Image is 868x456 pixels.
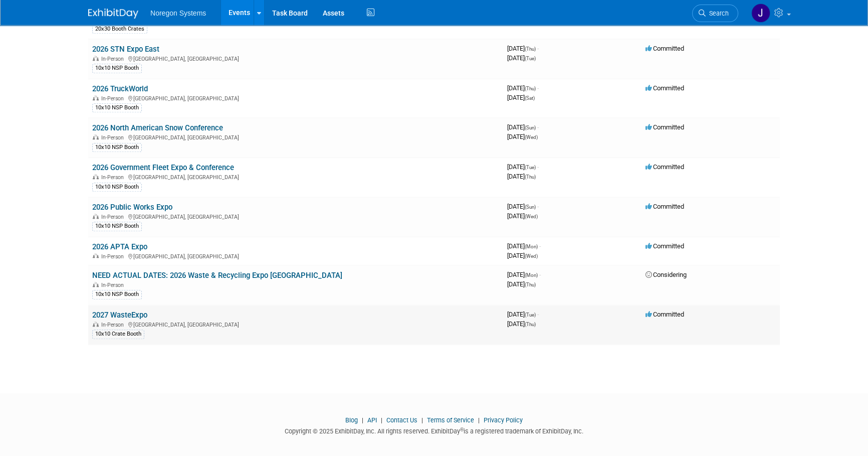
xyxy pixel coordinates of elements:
[92,183,142,192] div: 10x10 NSP Booth
[525,46,536,52] span: (Thu)
[92,143,142,152] div: 10x10 NSP Booth
[539,271,541,278] span: -
[645,242,684,250] span: Committed
[92,45,159,54] a: 2026 STN Expo East
[537,203,539,210] span: -
[525,125,536,130] span: (Sun)
[92,64,142,73] div: 10x10 NSP Booth
[507,84,539,92] span: [DATE]
[706,10,729,17] span: Search
[525,165,536,170] span: (Tue)
[507,94,535,101] span: [DATE]
[507,203,539,210] span: [DATE]
[507,212,538,220] span: [DATE]
[88,9,138,19] img: ExhibitDay
[92,330,144,339] div: 10x10 Crate Booth
[537,311,539,318] span: -
[93,134,99,139] img: In-Person Event
[507,320,536,328] span: [DATE]
[150,9,206,17] span: Noregon Systems
[92,173,499,181] div: [GEOGRAPHIC_DATA], [GEOGRAPHIC_DATA]
[92,290,142,299] div: 10x10 NSP Booth
[92,84,148,93] a: 2026 TruckWorld
[525,204,536,210] span: (Sun)
[525,244,538,249] span: (Mon)
[537,45,539,52] span: -
[386,416,417,424] a: Contact Us
[525,56,536,61] span: (Tue)
[101,282,127,288] span: In-Person
[507,271,541,278] span: [DATE]
[507,252,538,259] span: [DATE]
[92,123,223,132] a: 2026 North American Snow Conference
[101,253,127,260] span: In-Person
[525,312,536,318] span: (Tue)
[92,25,147,34] div: 20x30 Booth Crates
[93,253,99,258] img: In-Person Event
[92,163,234,172] a: 2026 Government Fleet Expo & Conference
[537,84,539,92] span: -
[93,322,99,327] img: In-Person Event
[359,416,366,424] span: |
[93,174,99,179] img: In-Person Event
[92,252,499,260] div: [GEOGRAPHIC_DATA], [GEOGRAPHIC_DATA]
[476,416,482,424] span: |
[507,173,536,180] span: [DATE]
[93,282,99,287] img: In-Person Event
[525,282,536,287] span: (Thu)
[93,95,99,100] img: In-Person Event
[525,174,536,180] span: (Thu)
[645,203,684,210] span: Committed
[525,322,536,327] span: (Thu)
[101,214,127,220] span: In-Person
[525,272,538,278] span: (Mon)
[92,320,499,328] div: [GEOGRAPHIC_DATA], [GEOGRAPHIC_DATA]
[645,84,684,92] span: Committed
[92,94,499,102] div: [GEOGRAPHIC_DATA], [GEOGRAPHIC_DATA]
[92,54,499,62] div: [GEOGRAPHIC_DATA], [GEOGRAPHIC_DATA]
[367,416,377,424] a: API
[92,311,147,320] a: 2027 WasteExpo
[645,271,687,278] span: Considering
[507,54,536,62] span: [DATE]
[507,133,538,140] span: [DATE]
[345,416,358,424] a: Blog
[645,123,684,131] span: Committed
[507,280,536,288] span: [DATE]
[507,242,541,250] span: [DATE]
[484,416,523,424] a: Privacy Policy
[92,203,172,212] a: 2026 Public Works Expo
[92,242,147,251] a: 2026 APTA Expo
[692,5,738,22] a: Search
[507,163,539,171] span: [DATE]
[92,271,342,280] a: NEED ACTUAL DATES: 2026 Waste & Recycling Expo [GEOGRAPHIC_DATA]
[525,134,538,140] span: (Wed)
[101,56,127,62] span: In-Person
[525,214,538,219] span: (Wed)
[507,45,539,52] span: [DATE]
[507,123,539,131] span: [DATE]
[427,416,474,424] a: Terms of Service
[92,103,142,112] div: 10x10 NSP Booth
[751,4,770,23] img: Johana Gil
[525,253,538,259] span: (Wed)
[378,416,385,424] span: |
[645,45,684,52] span: Committed
[92,212,499,220] div: [GEOGRAPHIC_DATA], [GEOGRAPHIC_DATA]
[101,95,127,102] span: In-Person
[525,95,535,101] span: (Sat)
[93,214,99,219] img: In-Person Event
[101,134,127,141] span: In-Person
[93,56,99,61] img: In-Person Event
[101,174,127,181] span: In-Person
[92,222,142,231] div: 10x10 NSP Booth
[101,322,127,328] span: In-Person
[645,311,684,318] span: Committed
[419,416,425,424] span: |
[460,427,464,432] sup: ®
[92,133,499,141] div: [GEOGRAPHIC_DATA], [GEOGRAPHIC_DATA]
[539,242,541,250] span: -
[507,311,539,318] span: [DATE]
[645,163,684,171] span: Committed
[537,163,539,171] span: -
